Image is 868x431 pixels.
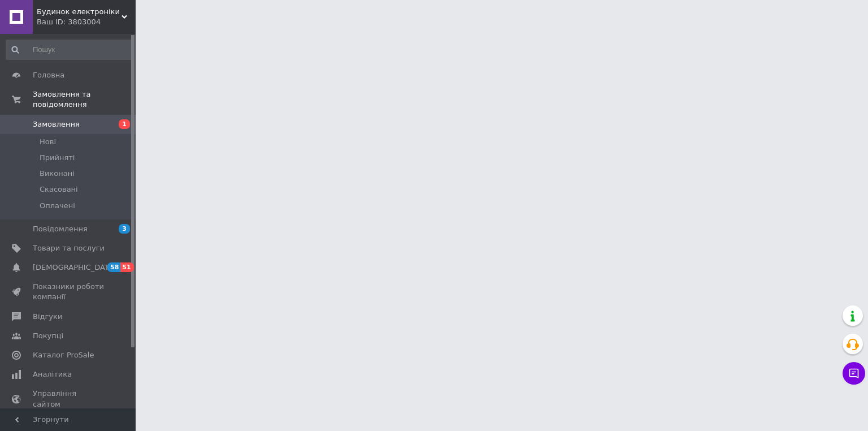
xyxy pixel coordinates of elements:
[33,389,105,409] span: Управління сайтом
[33,243,105,253] span: Товари та послуги
[37,17,136,27] div: Ваш ID: 3803004
[33,70,64,80] span: Головна
[40,137,56,147] span: Нові
[37,7,121,17] span: Будинок електроніки
[33,224,88,234] span: Повідомлення
[33,282,105,302] span: Показники роботи компанії
[40,201,75,211] span: Оплачені
[33,119,80,130] span: Замовлення
[119,224,130,234] span: 3
[40,169,75,179] span: Виконані
[33,350,94,360] span: Каталог ProSale
[107,262,120,272] span: 58
[6,40,133,60] input: Пошук
[33,331,63,341] span: Покупці
[33,89,136,110] span: Замовлення та повідомлення
[33,369,72,380] span: Аналітика
[843,362,865,385] button: Чат з покупцем
[119,119,130,129] span: 1
[120,262,133,272] span: 51
[33,262,116,273] span: [DEMOGRAPHIC_DATA]
[33,312,62,322] span: Відгуки
[40,153,75,163] span: Прийняті
[40,184,78,195] span: Скасовані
